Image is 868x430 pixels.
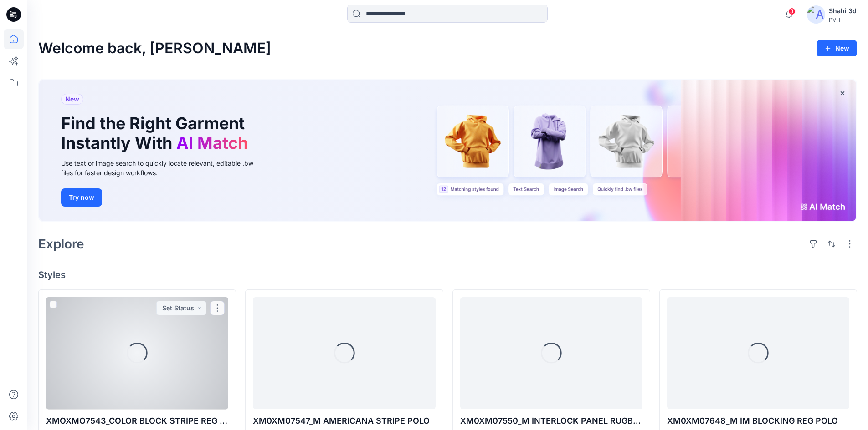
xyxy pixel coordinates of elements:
img: avatar [807,5,825,24]
p: XMOXMO7543_COLOR BLOCK STRIPE REG POLO [46,415,228,427]
span: New [65,94,79,105]
span: 3 [788,8,796,15]
h2: Explore [38,237,84,251]
h4: Styles [38,269,857,280]
p: XM0XM07550_M INTERLOCK PANEL RUGBY POLO [460,415,642,427]
div: PVH [829,16,857,23]
button: Try now [61,188,102,207]
button: New [817,40,857,56]
p: XM0XM07648_M IM BLOCKING REG POLO [667,415,849,427]
span: AI Match [176,133,248,153]
h1: Find the Right Garment Instantly With [61,114,252,153]
div: Use text or image search to quickly locate relevant, editable .bw files for faster design workflows. [61,158,266,177]
p: XM0XM07547_M AMERICANA STRIPE POLO [253,415,435,427]
div: Shahi 3d [829,5,857,16]
h2: Welcome back, [PERSON_NAME] [38,40,271,57]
